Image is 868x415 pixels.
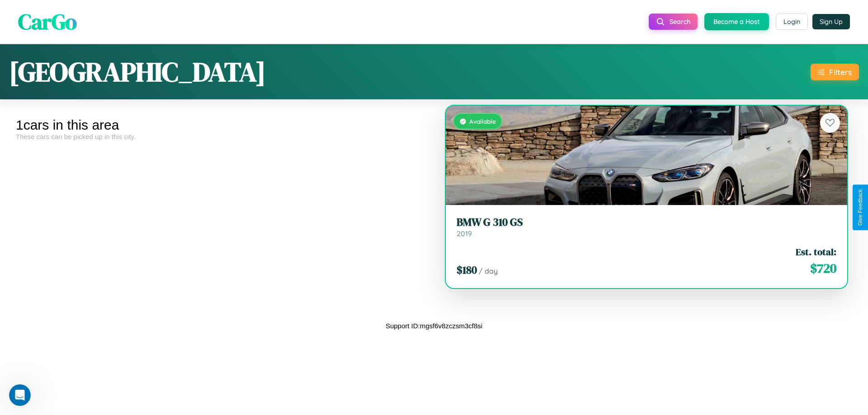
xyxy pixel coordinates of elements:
[16,133,427,140] div: These cars can be picked up in this city.
[457,229,472,238] span: 2019
[796,245,836,258] span: Est. total:
[829,67,852,77] div: Filters
[810,259,836,277] span: $ 720
[670,18,690,26] span: Search
[649,14,698,30] button: Search
[469,117,496,125] span: Available
[776,14,808,30] button: Login
[16,117,427,133] div: 1 cars in this area
[457,262,477,277] span: $ 180
[857,189,863,226] div: Give Feedback
[811,64,859,80] button: Filters
[457,216,836,238] a: BMW G 310 GS2019
[9,384,31,406] iframe: Intercom live chat
[386,320,482,332] p: Support ID: mgsf6v8zczsm3cf8si
[457,216,836,229] h3: BMW G 310 GS
[479,266,498,275] span: / day
[9,53,266,90] h1: [GEOGRAPHIC_DATA]
[812,14,850,29] button: Sign Up
[704,13,769,30] button: Become a Host
[18,7,77,37] span: CarGo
